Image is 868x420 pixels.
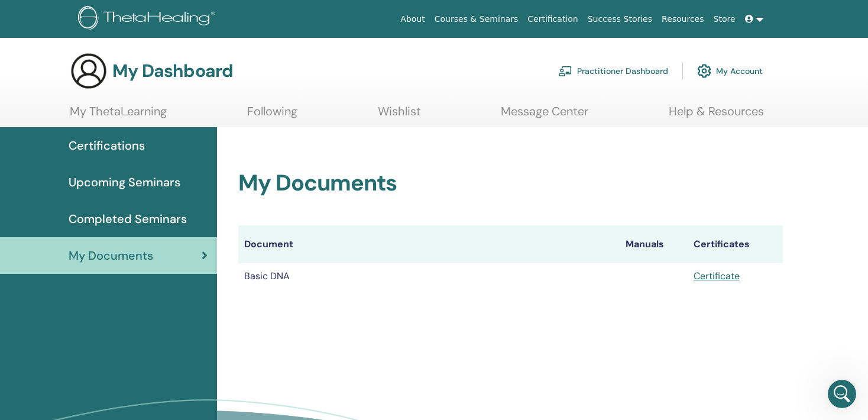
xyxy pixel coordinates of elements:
[57,15,109,27] p: Active [DATE]
[238,225,620,263] th: Document
[90,245,227,305] div: Ruocheng JiangFirst name: [PERSON_NAME]Last name: [PERSON_NAME]Thank you so much!
[238,170,783,197] h2: My Documents
[558,66,572,76] img: chalkboard-teacher.svg
[238,263,620,289] td: Basic DNA
[185,5,208,27] button: Home
[70,52,108,90] img: generic-user-icon.jpg
[9,93,227,175] div: PenPineapple says…
[19,226,100,233] div: ThetaHealing • [DATE]
[18,320,28,329] button: Emoji picker
[37,320,47,329] button: Gif picker
[523,8,582,30] a: Certification
[43,93,227,165] div: Can I change the name on my certificate as my official name? which should be the name on my pay b...
[9,175,194,224] div: We would love to assist you. Can you share with us the correct spelling of your name?ThetaHealing...
[9,175,227,245] div: ThetaHealing says…
[9,50,227,66] div: [DATE]
[697,58,763,84] a: My Account
[10,295,226,315] textarea: Message…
[697,61,711,81] img: cog.svg
[620,225,688,263] th: Manuals
[694,270,740,282] a: Certificate
[396,8,429,30] a: About
[78,6,219,33] img: logo.png
[75,320,85,329] button: Start recording
[102,73,218,85] div: Hi, is this live chat or a bot?
[203,315,222,334] button: Send a message…
[100,252,218,298] div: Ruocheng Jiang First name: [PERSON_NAME] Last name: [PERSON_NAME] Thank you so much!
[9,66,227,93] div: PenPineapple says…
[19,182,184,217] div: We would love to assist you. Can you share with us the correct spelling of your name?
[688,225,783,263] th: Certificates
[34,7,53,25] div: Profile image for ThetaHealing
[430,8,523,30] a: Courses & Seminars
[247,104,297,127] a: Following
[57,6,119,15] h1: ThetaHealing
[558,58,668,84] a: Practitioner Dashboard
[583,8,657,30] a: Success Stories
[378,104,421,127] a: Wishlist
[208,5,229,26] div: Close
[52,100,218,158] div: Can I change the name on my certificate as my official name? which should be the name on my pay b...
[112,60,233,82] h3: My Dashboard
[56,320,66,329] button: Upload attachment
[828,380,856,408] iframe: Intercom live chat
[669,104,764,127] a: Help & Resources
[69,247,153,264] span: My Documents
[69,210,187,228] span: Completed Seminars
[709,8,740,30] a: Store
[9,245,227,319] div: PenPineapple says…
[93,66,227,92] div: Hi, is this live chat or a bot?
[69,137,145,154] span: Certifications
[69,173,180,191] span: Upcoming Seminars
[70,104,167,127] a: My ThetaLearning
[657,8,709,30] a: Resources
[501,104,588,127] a: Message Center
[8,5,30,27] button: go back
